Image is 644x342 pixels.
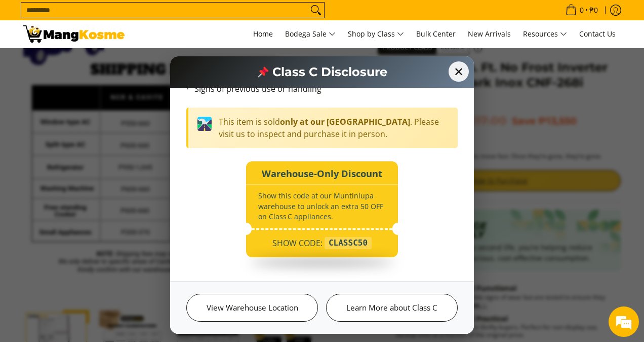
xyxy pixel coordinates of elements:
[523,28,567,41] span: Resources
[518,20,572,48] a: Resources
[411,20,461,48] a: Bulk Center
[449,61,469,82] span: ✕
[343,20,409,48] a: Shop by Class
[463,20,516,48] a: New Arrivals
[135,20,621,48] nav: Main Menu
[194,83,458,99] li: Signs of previous use or handling
[308,3,324,18] button: Search
[578,7,585,14] span: 0
[219,116,450,140] p: This item is sold . Please visit us to inspect and purchase it in person.
[253,29,273,39] span: Home
[285,28,336,41] span: Bodega Sale
[416,29,456,39] span: Bulk Center
[272,237,323,249] span: SHOW CODE:
[166,5,190,29] div: Minimize live chat window
[562,5,601,16] span: •
[325,237,372,249] div: CLASSC50
[280,116,410,127] strong: only at our [GEOGRAPHIC_DATA]
[574,20,621,48] a: Contact Us
[579,29,616,39] span: Contact Us
[23,25,125,43] img: Condura 8.7 Cu. Ft. No Frost Inverter Refrigerator, Dark Inox CNF-268i | Mang Kosme
[246,161,398,182] div: Warehouse‑Only Discount
[53,57,170,70] div: Chat with us now
[248,20,278,48] a: Home
[326,294,458,322] a: Learn More about Class C
[588,7,599,14] span: ₱0
[257,64,387,80] h2: Class C Disclosure
[280,20,341,48] a: Bodega Sale
[348,28,404,41] span: Shop by Class
[59,105,140,208] span: We're online!
[5,231,193,267] textarea: Type your message and hit 'Enter'
[186,294,318,322] a: View Warehouse Location
[258,191,383,221] small: Show this code at our Muntinlupa warehouse to unlock an extra 50 OFF on Class C appliances.
[468,29,511,39] span: New Arrivals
